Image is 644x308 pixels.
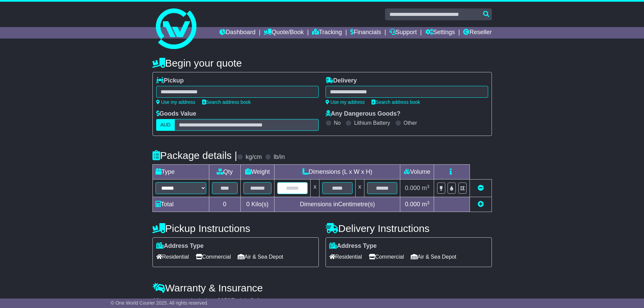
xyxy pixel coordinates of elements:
[275,197,400,212] td: Dimensions in Centimetre(s)
[156,119,175,131] label: AUD
[326,110,401,118] label: Any Dangerous Goods?
[427,184,430,189] sup: 3
[156,252,189,262] span: Residential
[369,252,404,262] span: Commercial
[156,110,196,118] label: Goods Value
[405,201,420,208] span: 0.000
[219,27,256,39] a: Dashboard
[326,223,492,234] h4: Delivery Instructions
[238,252,283,262] span: Air & Sea Depot
[152,57,492,69] h4: Begin your quote
[427,200,430,205] sup: 3
[111,300,209,306] span: © One World Courier 2025. All rights reserved.
[329,242,377,250] label: Address Type
[411,252,456,262] span: Air & Sea Depot
[326,77,357,85] label: Delivery
[152,165,209,180] td: Type
[152,297,492,305] div: All our quotes include a $ FreightSafe warranty.
[156,99,195,105] a: Use my address
[240,197,275,212] td: Kilo(s)
[152,282,492,293] h4: Warranty & Insurance
[152,197,209,212] td: Total
[422,201,430,208] span: m
[350,27,381,39] a: Financials
[221,297,231,304] span: 250
[196,252,231,262] span: Commercial
[264,27,304,39] a: Quote/Book
[156,77,184,85] label: Pickup
[152,150,237,161] h4: Package details |
[311,180,319,197] td: x
[400,165,434,180] td: Volume
[354,120,390,126] label: Lithium Battery
[245,153,262,161] label: kg/cm
[372,99,420,105] a: Search address book
[425,27,455,39] a: Settings
[478,185,484,191] a: Remove this item
[240,165,275,180] td: Weight
[273,153,285,161] label: lb/in
[404,120,417,126] label: Other
[202,99,251,105] a: Search address book
[405,185,420,191] span: 0.000
[355,180,364,197] td: x
[209,197,240,212] td: 0
[152,223,319,234] h4: Pickup Instructions
[478,201,484,208] a: Add new item
[246,201,249,208] span: 0
[422,185,430,191] span: m
[326,99,365,105] a: Use my address
[156,242,204,250] label: Address Type
[389,27,417,39] a: Support
[329,252,362,262] span: Residential
[275,165,400,180] td: Dimensions (L x W x H)
[312,27,342,39] a: Tracking
[334,120,341,126] label: No
[209,165,240,180] td: Qty
[463,27,492,39] a: Reseller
